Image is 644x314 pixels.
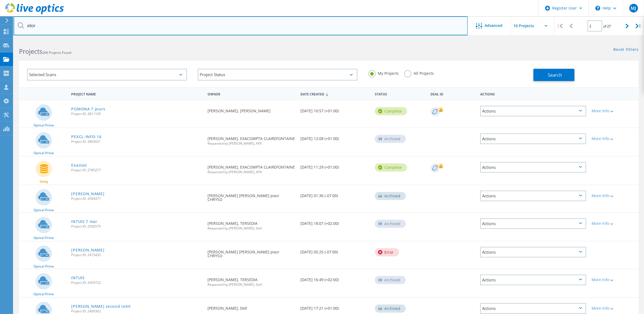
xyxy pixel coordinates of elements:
[613,48,639,52] a: Reset Filters
[14,16,468,35] input: Search projects by name, owner, ID, company, etc
[71,281,202,284] span: Project ID: 2459722
[533,69,574,81] button: Search
[71,112,202,116] span: Project ID: 2811105
[208,283,295,286] span: Requested by [PERSON_NAME], Dell
[71,107,105,111] a: POMONA 7 jours
[428,89,477,99] div: Deal Id
[71,197,202,200] span: Project ID: 2504471
[592,109,636,113] div: More Info
[372,89,428,99] div: Status
[375,220,406,228] div: Archived
[554,16,566,36] div: |
[480,247,586,257] div: Actions
[298,100,372,118] div: [DATE] 10:57 (+01:00)
[33,265,54,268] span: Optical Prime
[33,124,54,127] span: Optical Prime
[404,70,434,75] label: All Projects
[548,72,562,78] span: Search
[298,157,372,175] div: [DATE] 11:29 (+01:00)
[480,162,586,173] div: Actions
[480,275,586,285] div: Actions
[375,248,399,256] div: Error
[375,304,406,313] div: Archived
[298,213,372,231] div: [DATE] 18:07 (+02:00)
[592,137,636,141] div: More Info
[298,241,372,259] div: [DATE] 05:25 (-07:00)
[205,128,298,151] div: [PERSON_NAME], EXACOMPTA CLAIREFONTAINE
[205,213,298,235] div: [PERSON_NAME], TERSEDIA
[71,169,202,172] span: Project ID: 2785277
[298,185,372,203] div: [DATE] 01:36 (-07:00)
[485,24,503,27] span: Advanced
[33,209,54,212] span: Optical Prime
[480,106,586,116] div: Actions
[205,157,298,179] div: [PERSON_NAME], EXACOMPTA CLAIREFONTAINE
[71,253,202,257] span: Project ID: 2473433
[208,170,295,174] span: Requested by [PERSON_NAME], APX
[71,225,202,228] span: Project ID: 2500575
[604,24,611,29] span: of 27
[480,133,586,144] div: Actions
[5,11,64,15] a: Live Optics Dashboard
[19,47,42,56] b: Projects
[198,69,357,80] div: Project Status
[208,142,295,145] span: Requested by [PERSON_NAME], APX
[375,107,407,115] div: Complete
[71,248,104,252] a: [PERSON_NAME]
[33,151,54,155] span: Optical Prime
[592,194,636,198] div: More Info
[205,100,298,118] div: [PERSON_NAME], [PERSON_NAME]
[68,89,205,99] div: Project Name
[375,135,406,143] div: Archived
[592,222,636,225] div: More Info
[375,163,407,172] div: Complete
[480,218,586,229] div: Actions
[205,185,298,207] div: [PERSON_NAME] [PERSON_NAME] pour CHRYSO
[205,89,298,99] div: Owner
[71,276,84,280] a: INTUIS
[298,269,372,287] div: [DATE] 16:49 (+02:00)
[33,293,54,296] span: Optical Prime
[375,276,406,284] div: Archived
[205,269,298,292] div: [PERSON_NAME], TERSEDIA
[40,180,48,183] span: Unity
[71,163,87,167] a: Exaclair
[71,220,97,223] a: INTUIS 7 mai
[595,6,600,11] svg: \n
[375,192,406,200] div: Archived
[208,227,295,230] span: Requested by [PERSON_NAME], Dell
[71,140,202,143] span: Project ID: 2803021
[592,306,636,310] div: More Info
[205,241,298,263] div: [PERSON_NAME] [PERSON_NAME] pour CHRYSO
[477,89,589,99] div: Actions
[298,89,372,99] div: Date Created
[33,236,54,240] span: Optical Prime
[633,16,644,36] div: |
[71,192,104,196] a: [PERSON_NAME]
[71,304,131,308] a: [PERSON_NAME] second iokit
[71,135,101,139] a: PEXCL-INFO-16
[368,70,399,75] label: My Projects
[592,278,636,282] div: More Info
[71,310,202,313] span: Project ID: 2409302
[631,6,636,10] span: MJ
[480,303,586,314] div: Actions
[480,191,586,201] div: Actions
[42,50,71,55] span: 266 Projects Found
[27,69,187,80] div: Selected Scans
[298,128,372,146] div: [DATE] 12:08 (+01:00)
